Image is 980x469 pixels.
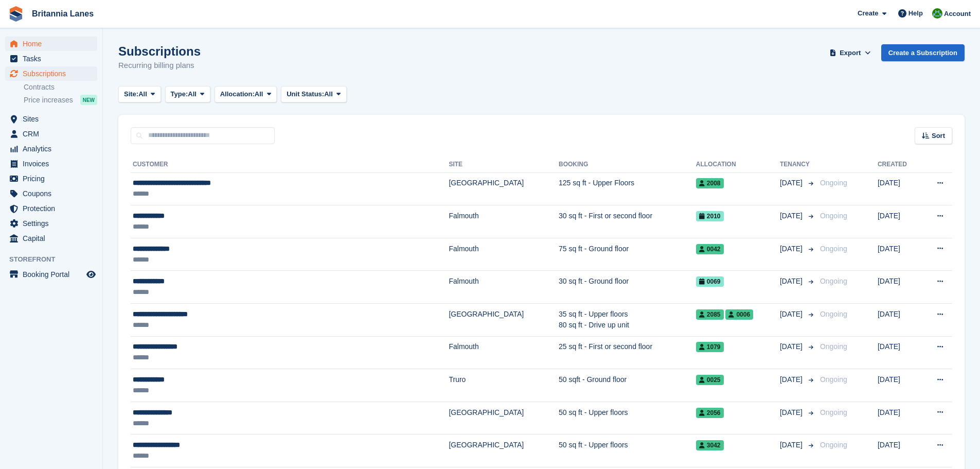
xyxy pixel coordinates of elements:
[23,127,84,141] span: CRM
[5,37,97,51] a: menu
[559,172,696,205] td: 125 sq ft - Upper Floors
[878,238,921,271] td: [DATE]
[5,267,97,282] a: menu
[449,238,559,271] td: Falmouth
[8,6,24,22] img: stora-icon-8386f47178a22dfd0bd8f6a31ec36ba5ce8667c1dd55bd0f319d3a0aa187defe.svg
[858,8,878,19] span: Create
[559,271,696,304] td: 30 sq ft - Ground floor
[840,48,861,58] span: Export
[171,89,188,99] span: Type:
[131,157,449,173] th: Customer
[696,375,724,385] span: 0025
[5,216,97,231] a: menu
[449,172,559,205] td: [GEOGRAPHIC_DATA]
[878,435,921,467] td: [DATE]
[24,95,73,105] span: Price increases
[696,309,724,320] span: 2085
[449,157,559,173] th: Site
[5,231,97,246] a: menu
[287,89,324,99] span: Unit Status:
[23,142,84,156] span: Analytics
[878,271,921,304] td: [DATE]
[696,178,724,188] span: 2008
[908,8,923,19] span: Help
[5,201,97,216] a: menu
[559,304,696,337] td: 35 sq ft - Upper floors 80 sq ft - Drive up unit
[780,309,805,320] span: [DATE]
[23,171,84,186] span: Pricing
[878,157,921,173] th: Created
[828,44,873,61] button: Export
[696,440,724,450] span: 3042
[9,254,102,265] span: Storefront
[725,309,753,320] span: 0006
[138,89,147,99] span: All
[559,435,696,467] td: 50 sq ft - Upper floors
[820,342,847,351] span: Ongoing
[118,44,201,58] h1: Subscriptions
[932,8,942,19] img: Matt Lane
[24,94,97,106] a: Price increases NEW
[696,244,724,254] span: 0042
[5,66,97,81] a: menu
[780,440,805,450] span: [DATE]
[780,341,805,352] span: [DATE]
[215,86,277,103] button: Allocation: All
[255,89,263,99] span: All
[696,276,724,287] span: 0069
[780,178,805,188] span: [DATE]
[878,205,921,238] td: [DATE]
[5,171,97,186] a: menu
[932,131,945,141] span: Sort
[696,211,724,221] span: 2010
[780,407,805,418] span: [DATE]
[820,179,847,187] span: Ongoing
[23,186,84,201] span: Coupons
[5,157,97,171] a: menu
[780,374,805,385] span: [DATE]
[220,89,255,99] span: Allocation:
[449,271,559,304] td: Falmouth
[5,51,97,66] a: menu
[85,268,97,281] a: Preview store
[324,89,333,99] span: All
[23,112,84,126] span: Sites
[23,66,84,81] span: Subscriptions
[878,304,921,337] td: [DATE]
[696,342,724,352] span: 1079
[118,60,201,72] p: Recurring billing plans
[80,95,97,105] div: NEW
[820,375,847,384] span: Ongoing
[23,37,84,51] span: Home
[559,157,696,173] th: Booking
[878,172,921,205] td: [DATE]
[5,127,97,141] a: menu
[5,142,97,156] a: menu
[165,86,210,103] button: Type: All
[281,86,346,103] button: Unit Status: All
[820,277,847,285] span: Ongoing
[878,402,921,435] td: [DATE]
[944,9,971,19] span: Account
[449,402,559,435] td: [GEOGRAPHIC_DATA]
[780,276,805,287] span: [DATE]
[881,44,965,61] a: Create a Subscription
[23,231,84,246] span: Capital
[23,157,84,171] span: Invoices
[696,157,780,173] th: Allocation
[559,205,696,238] td: 30 sq ft - First or second floor
[696,408,724,418] span: 2056
[449,336,559,369] td: Falmouth
[23,51,84,66] span: Tasks
[820,408,847,416] span: Ongoing
[449,205,559,238] td: Falmouth
[5,186,97,201] a: menu
[118,86,161,103] button: Site: All
[188,89,197,99] span: All
[780,244,805,254] span: [DATE]
[820,212,847,220] span: Ongoing
[559,336,696,369] td: 25 sq ft - First or second floor
[449,435,559,467] td: [GEOGRAPHIC_DATA]
[780,211,805,221] span: [DATE]
[28,5,98,22] a: Britannia Lanes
